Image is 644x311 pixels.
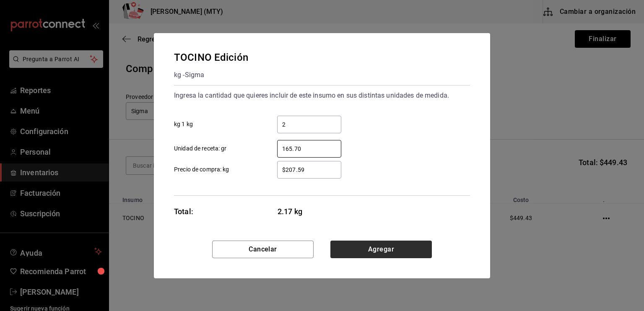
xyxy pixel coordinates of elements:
[278,206,342,217] span: 2.17 kg
[174,144,227,153] span: Unidad de receta: gr
[277,165,341,175] input: Precio de compra: kg
[174,165,229,174] span: Precio de compra: kg
[174,206,193,217] div: Total:
[174,68,248,82] div: kg - Sigma
[174,50,248,65] div: TOCINO Edición
[330,241,432,258] button: Agregar
[174,89,470,102] div: Ingresa la cantidad que quieres incluir de este insumo en sus distintas unidades de medida.
[174,120,193,129] span: kg 1 kg
[277,144,341,154] input: Unidad de receta: gr
[212,241,314,258] button: Cancelar
[277,119,341,130] input: kg 1 kg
